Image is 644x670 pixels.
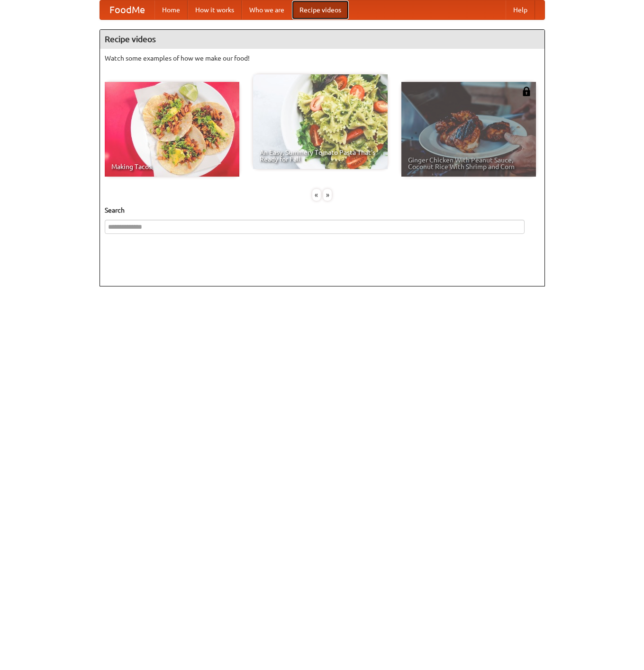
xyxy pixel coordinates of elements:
a: Recipe videos [292,0,349,19]
h5: Search [105,205,540,215]
a: Help [506,0,535,19]
span: An Easy, Summery Tomato Pasta That's Ready for Fall [260,149,381,162]
a: FoodMe [100,0,154,19]
a: Who we are [242,0,292,19]
h4: Recipe videos [100,30,544,49]
div: « [312,189,321,201]
a: How it works [188,0,242,19]
p: Watch some examples of how we make our food! [105,54,540,63]
a: Home [154,0,188,19]
a: Making Tacos [105,82,239,177]
span: Making Tacos [111,163,233,170]
img: 483408.png [522,87,531,96]
div: » [323,189,332,201]
a: An Easy, Summery Tomato Pasta That's Ready for Fall [253,74,388,169]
